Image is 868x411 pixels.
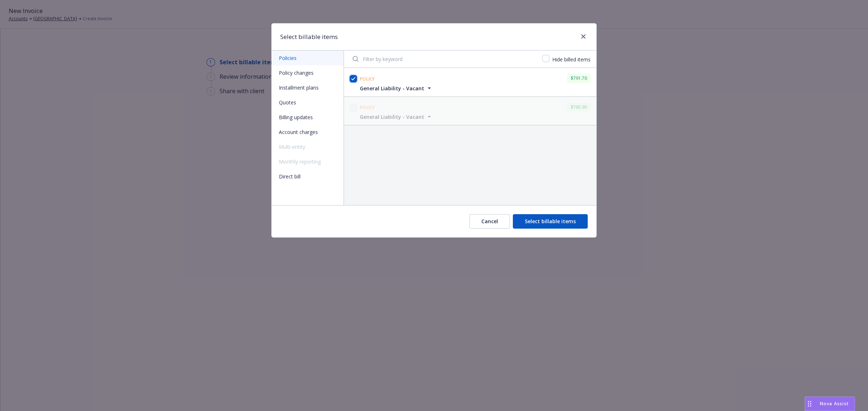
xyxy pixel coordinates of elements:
[280,32,338,42] h1: Select billable items
[360,85,424,92] span: General Liability - Vacant
[552,56,591,63] span: Hide billed items
[469,214,510,229] button: Cancel
[360,104,375,111] span: Policy
[272,154,344,169] span: Monthly reporting
[360,113,433,121] button: General Liability - Vacant
[272,139,344,154] span: Multi-entity
[805,397,814,411] div: Drag to move
[344,97,596,125] span: Policy$765.90General Liability - Vacant
[360,85,433,92] button: General Liability - Vacant
[579,32,588,41] a: close
[513,214,588,229] button: Select billable items
[272,95,344,110] button: Quotes
[272,169,344,184] button: Direct bill
[272,110,344,125] button: Billing updates
[820,401,849,407] span: Nova Assist
[360,76,375,82] span: Policy
[272,125,344,139] button: Account charges
[567,74,591,83] div: $791.70
[360,113,424,121] span: General Liability - Vacant
[272,80,344,95] button: Installment plans
[567,103,591,112] div: $765.90
[805,397,855,411] button: Nova Assist
[348,52,538,66] input: Filter by keyword
[272,51,344,65] button: Policies
[272,65,344,80] button: Policy changes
